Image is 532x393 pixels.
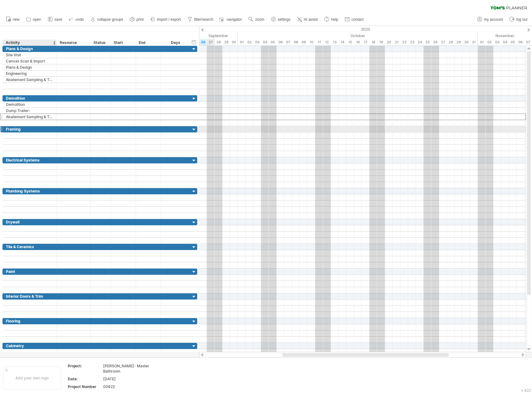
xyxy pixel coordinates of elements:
[6,46,54,52] div: Plans & Design
[33,17,41,22] span: open
[246,39,253,45] div: Thursday, 2 October 2025
[307,39,315,45] div: Friday, 10 October 2025
[369,39,377,45] div: Saturday, 18 October 2025
[447,39,455,45] div: Tuesday, 28 October 2025
[292,39,300,45] div: Wednesday, 8 October 2025
[277,39,284,45] div: Monday, 6 October 2025
[346,39,354,45] div: Wednesday, 15 October 2025
[6,58,54,64] div: Canvas Scan & Import
[6,108,54,114] div: Dump Trailer-
[255,17,264,22] span: zoom
[484,17,503,22] span: my account
[338,39,346,45] div: Tuesday, 14 October 2025
[304,17,318,22] span: AI assist
[103,363,155,374] div: [PERSON_NAME]- Master Bathroom
[269,39,277,45] div: Sunday, 5 October 2025
[97,17,123,22] strong: collapse groups
[476,15,505,24] a: my account
[46,15,64,24] a: save
[524,39,532,45] div: Friday, 7 November 2025
[253,39,261,45] div: Friday, 3 October 2025
[128,15,146,24] a: print
[238,39,246,45] div: Wednesday, 1 October 2025
[13,17,20,22] span: new
[261,39,269,45] div: Saturday, 4 October 2025
[323,39,331,45] div: Sunday, 12 October 2025
[6,77,54,83] div: Abatement Sampling & Testing
[331,17,338,22] span: help
[238,32,478,39] div: October 2025
[68,384,102,389] div: Project Number
[351,17,364,22] span: contact
[486,39,493,45] div: Sunday, 2 November 2025
[6,188,54,194] div: Plumbing Systems
[6,64,54,70] div: Plans & Design
[137,17,144,22] span: print
[3,366,61,390] div: Add your own logo
[6,293,54,299] div: Interior Doors & Trim
[60,40,87,46] div: Resource
[377,39,385,45] div: Sunday, 19 October 2025
[424,39,431,45] div: Saturday, 25 October 2025
[516,17,527,22] span: log out
[6,157,54,163] div: Electrical Systems
[247,15,266,24] a: zoom
[68,376,102,382] div: Date:
[284,39,292,45] div: Tuesday, 7 October 2025
[6,40,53,46] div: Activity
[6,95,54,101] div: Demolition
[207,39,215,45] div: Saturday, 27 September 2025
[199,39,207,45] div: Friday, 26 September 2025
[470,39,478,45] div: Friday, 31 October 2025
[227,17,242,22] span: navigator
[455,39,462,45] div: Wednesday, 29 October 2025
[24,15,43,24] a: open
[89,15,125,24] a: collapse groups
[400,39,408,45] div: Wednesday, 22 October 2025
[230,39,238,45] div: Tuesday, 30 September 2025
[362,39,369,45] div: Friday, 17 October 2025
[218,15,244,24] a: navigator
[6,343,54,349] div: Cabinetry
[6,114,54,120] div: Abatement Sampling & Testing
[478,39,486,45] div: Saturday, 1 November 2025
[114,40,132,46] div: Start
[222,39,230,45] div: Monday, 29 September 2025
[6,244,54,250] div: Tile & Ceramics
[4,15,21,24] a: new
[194,17,213,22] span: filter/search
[416,39,424,45] div: Friday, 24 October 2025
[68,363,102,369] div: Project:
[157,17,181,22] span: import / export
[323,15,340,24] a: help
[385,39,393,45] div: Monday, 20 October 2025
[6,52,54,58] div: Site Visit
[408,39,416,45] div: Thursday, 23 October 2025
[431,39,439,45] div: Sunday, 26 October 2025
[343,15,365,24] a: contact
[149,15,183,24] a: import / export
[315,39,323,45] div: Saturday, 11 October 2025
[508,15,529,24] a: log out
[462,39,470,45] div: Thursday, 30 October 2025
[103,384,155,389] div: 00822
[300,39,307,45] div: Thursday, 9 October 2025
[269,15,292,24] a: settings
[278,17,290,22] span: settings
[6,126,54,132] div: Framing
[493,39,501,45] div: Monday, 3 November 2025
[6,269,54,274] div: Paint
[103,376,155,382] div: [DATE]
[393,39,400,45] div: Tuesday, 21 October 2025
[186,15,215,24] a: filter/search
[215,39,222,45] div: Sunday, 28 September 2025
[517,39,524,45] div: Thursday, 6 November 2025
[55,17,62,22] span: save
[6,318,54,324] div: Flooring
[76,17,84,22] span: undo
[295,15,320,24] a: AI assist
[521,388,531,393] div: v 422
[439,39,447,45] div: Monday, 27 October 2025
[6,219,54,225] div: Drywall
[6,71,54,76] div: Engineering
